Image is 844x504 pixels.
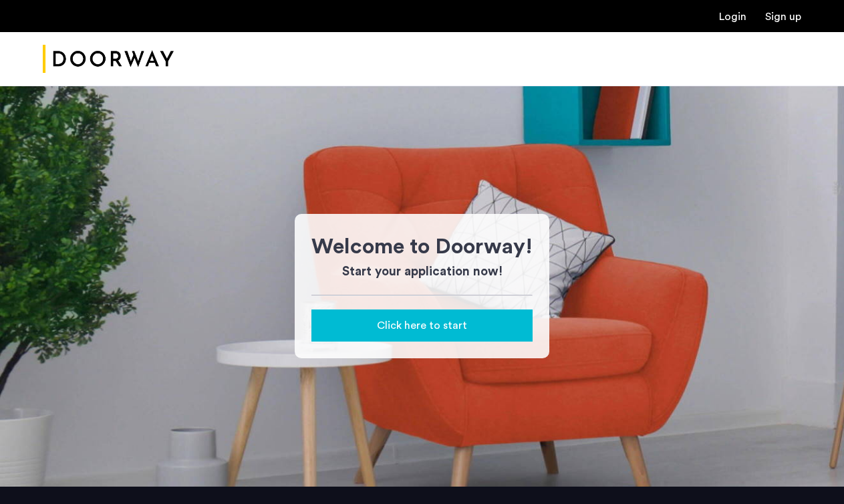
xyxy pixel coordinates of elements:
[311,263,533,281] h3: Start your application now!
[377,318,467,334] span: Click here to start
[43,34,174,84] img: logo
[311,231,533,263] h1: Welcome to Doorway!
[43,34,174,84] a: Cazamio Logo
[719,11,746,22] a: Login
[765,11,801,22] a: Registration
[311,309,533,342] button: button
